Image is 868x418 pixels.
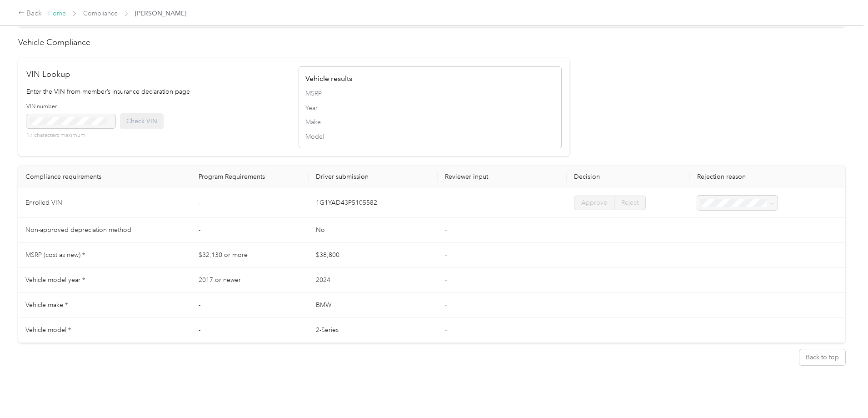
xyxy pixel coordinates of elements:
h2: VIN Lookup [26,68,289,81]
td: MSRP (cost as new) * [18,243,191,268]
td: 1G1YAD43P5105582 [309,188,438,218]
span: Vehicle make * [25,301,68,309]
label: VIN number [26,103,115,111]
button: Back to top [799,349,845,365]
h2: Vehicle Compliance [18,36,845,49]
td: - [191,318,309,343]
td: Enrolled VIN [18,188,191,218]
th: Reviewer input [438,166,567,188]
span: Year [305,103,555,113]
td: Vehicle model year * [18,268,191,293]
td: 2017 or newer [191,268,309,293]
a: Home [48,10,66,17]
span: - [445,326,447,334]
span: - [445,199,447,206]
span: Non-approved depreciation method [25,226,131,234]
span: Vehicle model year * [25,276,85,284]
span: Vehicle model * [25,326,71,334]
p: 17 characters maximum [26,131,115,140]
span: MSRP [305,89,555,98]
td: - [191,218,309,243]
span: - [445,251,447,259]
th: Decision [567,166,690,188]
span: Make [305,117,555,127]
td: No [309,218,438,243]
th: Program Requirements [191,166,309,188]
a: Compliance [83,10,118,17]
th: Compliance requirements [18,166,191,188]
td: Vehicle model * [18,318,191,343]
td: - [191,188,309,218]
th: Driver submission [309,166,438,188]
span: MSRP (cost as new) * [25,251,85,259]
iframe: Everlance-gr Chat Button Frame [817,367,868,418]
td: - [191,293,309,318]
div: Back [18,8,42,19]
td: BMW [309,293,438,318]
span: Approve [581,199,607,206]
td: 2024 [309,268,438,293]
span: - [445,276,447,284]
td: $38,800 [309,243,438,268]
td: Non-approved depreciation method [18,218,191,243]
h4: Vehicle results [305,73,555,84]
span: - [445,226,447,234]
span: Enrolled VIN [25,199,62,206]
td: $32,130 or more [191,243,309,268]
span: - [445,301,447,309]
td: 2-Series [309,318,438,343]
span: [PERSON_NAME] [135,9,186,18]
th: Rejection reason [690,166,845,188]
td: Vehicle make * [18,293,191,318]
span: Reject [621,199,639,206]
span: Model [305,132,555,141]
p: Enter the VIN from member’s insurance declaration page [26,87,289,96]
